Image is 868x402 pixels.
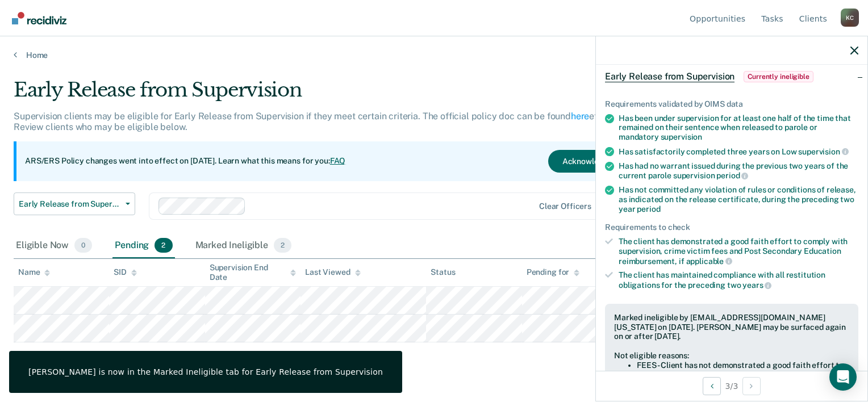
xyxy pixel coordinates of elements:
[596,371,867,401] div: 3 / 3
[28,367,383,377] div: [PERSON_NAME] is now in the Marked Ineligible tab for Early Release from Supervision
[596,58,867,95] div: Early Release from SupervisionCurrently ineligible
[619,114,858,142] div: Has been under supervision for at least one half of the time that remained on their sentence when...
[661,132,702,141] span: supervision
[742,377,761,395] button: Next Opportunity
[605,223,858,232] div: Requirements to check
[841,9,859,27] button: Profile dropdown button
[431,267,455,277] div: Status
[155,238,172,253] span: 2
[14,111,659,132] p: Supervision clients may be eligible for Early Release from Supervision if they meet certain crite...
[798,147,848,156] span: supervision
[14,233,94,258] div: Eligible Now
[744,71,813,82] span: Currently ineligible
[841,9,859,27] div: K C
[619,237,858,266] div: The client has demonstrated a good faith effort to comply with supervision, crime victim fees and...
[605,99,858,109] div: Requirements validated by OIMS data
[619,146,858,157] div: Has satisfactorily completed three years on Low
[829,363,857,391] div: Open Intercom Messenger
[742,280,771,290] span: years
[305,267,360,277] div: Last Viewed
[193,233,294,258] div: Marked Ineligible
[74,238,92,253] span: 0
[12,12,66,24] img: Recidiviz
[686,257,732,266] span: applicable
[703,377,721,395] button: Previous Opportunity
[539,202,591,211] div: Clear officers
[716,171,748,180] span: period
[614,313,849,341] div: Marked ineligible by [EMAIL_ADDRESS][DOMAIN_NAME][US_STATE] on [DATE]. [PERSON_NAME] may be surfa...
[605,71,735,82] span: Early Release from Supervision
[112,233,174,258] div: Pending
[571,111,589,122] a: here
[19,199,121,209] span: Early Release from Supervision
[18,267,50,277] div: Name
[527,267,579,277] div: Pending for
[619,185,858,213] div: Has not committed any violation of rules or conditions of release, as indicated on the release ce...
[614,351,849,361] div: Not eligible reasons:
[548,150,656,173] button: Acknowledge & Close
[14,50,854,60] a: Home
[619,270,858,290] div: The client has maintained compliance with all restitution obligations for the preceding two
[274,238,291,253] span: 2
[637,204,660,213] span: period
[637,361,849,389] li: FEES - Client has not demonstrated a good faith effort to comply with supervision, crime victim f...
[330,156,346,165] a: FAQ
[210,263,296,282] div: Supervision End Date
[619,161,858,181] div: Has had no warrant issued during the previous two years of the current parole supervision
[25,156,345,167] p: ARS/ERS Policy changes went into effect on [DATE]. Learn what this means for you:
[114,267,137,277] div: SID
[14,78,665,111] div: Early Release from Supervision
